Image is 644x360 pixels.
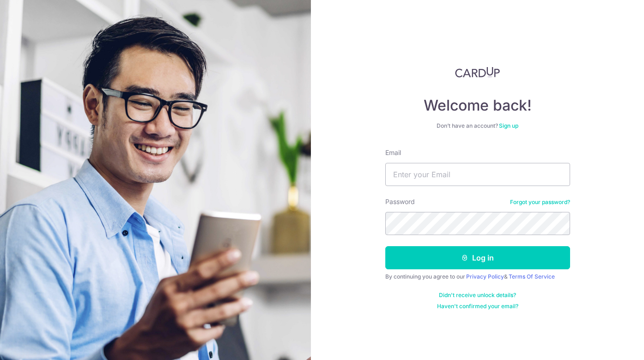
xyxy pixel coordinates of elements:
[385,122,570,130] div: Don’t have an account?
[499,122,518,129] a: Sign up
[385,273,570,280] div: By continuing you agree to our &
[385,148,401,157] label: Email
[510,199,570,206] a: Forgot your password?
[509,273,555,280] a: Terms Of Service
[455,67,500,78] img: CardUp Logo
[466,273,504,280] a: Privacy Policy
[385,246,570,269] button: Log in
[385,163,570,186] input: Enter your Email
[439,292,516,299] a: Didn't receive unlock details?
[385,96,570,115] h4: Welcome back!
[437,303,518,310] a: Haven't confirmed your email?
[385,197,415,206] label: Password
